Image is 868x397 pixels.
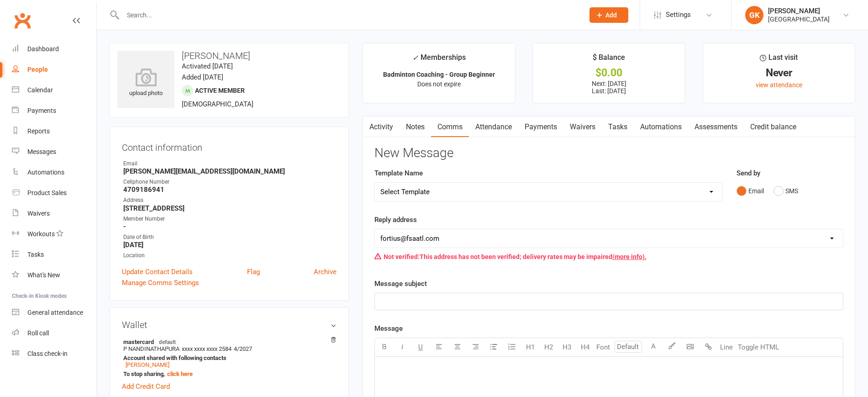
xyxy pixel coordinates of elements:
[518,116,563,138] a: Payments
[602,116,634,138] a: Tasks
[541,68,676,78] div: $0.00
[123,159,337,168] div: Email
[374,278,427,289] label: Message subject
[593,52,625,68] div: $ Balance
[123,233,337,242] div: Date of Birth
[182,100,253,108] span: [DEMOGRAPHIC_DATA]
[644,338,663,356] button: A
[412,53,418,62] i: ✓
[374,248,843,265] div: This address has not been verified; delivery rates may be impaired
[541,80,676,95] p: Next: [DATE] Last: [DATE]
[123,185,337,194] strong: 4709186941
[123,371,332,377] strong: To stop sharing,
[123,204,337,212] strong: [STREET_ADDRESS]
[736,182,764,200] button: Email
[123,251,337,260] div: Location
[768,15,830,23] div: [GEOGRAPHIC_DATA]
[122,139,337,153] h3: Contact information
[558,338,576,356] button: H3
[768,7,830,15] div: [PERSON_NAME]
[27,309,83,316] div: General attendance
[605,11,617,19] span: Add
[314,266,337,277] a: Archive
[594,338,612,356] button: Font
[374,323,403,334] label: Message
[117,51,341,61] h3: [PERSON_NAME]
[182,62,233,70] time: Activated [DATE]
[374,214,417,225] label: Reply address
[120,9,578,21] input: Search...
[123,241,337,249] strong: [DATE]
[615,341,642,353] input: Default
[27,230,55,238] div: Workouts
[363,116,400,138] a: Activity
[27,86,53,94] div: Calendar
[418,343,423,351] span: U
[123,178,337,186] div: Cellphone Number
[374,168,423,179] label: Template Name
[126,361,169,368] a: [PERSON_NAME]
[27,169,64,176] div: Automations
[589,7,628,23] button: Add
[12,244,96,265] a: Tasks
[122,277,199,288] a: Manage Comms Settings
[123,222,337,231] strong: -
[576,338,594,356] button: H4
[400,116,431,138] a: Notes
[27,210,50,217] div: Waivers
[27,148,56,155] div: Messages
[12,323,96,344] a: Roll call
[27,350,68,357] div: Class check-in
[167,371,193,377] a: click here
[756,81,802,89] a: view attendance
[717,338,736,356] button: Line
[417,80,461,88] span: Does not expire
[12,142,96,162] a: Messages
[521,338,539,356] button: H1
[27,45,59,53] div: Dashboard
[12,183,96,203] a: Product Sales
[374,146,843,160] h3: New Message
[711,68,847,78] div: Never
[384,253,420,260] strong: Not verified:
[736,338,781,356] button: Toggle HTML
[27,66,48,73] div: People
[27,271,60,279] div: What's New
[123,215,337,223] div: Member Number
[11,9,34,32] a: Clubworx
[12,121,96,142] a: Reports
[12,302,96,323] a: General attendance kiosk mode
[12,344,96,364] a: Class kiosk mode
[773,182,798,200] button: SMS
[123,196,337,205] div: Address
[634,116,688,138] a: Automations
[123,355,332,361] strong: Account shared with following contacts
[247,266,260,277] a: Flag
[117,68,174,98] div: upload photo
[122,337,337,379] li: P NANDINATHAPURA
[27,329,49,337] div: Roll call
[122,320,337,330] h3: Wallet
[411,338,430,356] button: U
[182,345,231,352] span: xxxx xxxx xxxx 2584
[612,253,647,260] a: (more info).
[234,345,252,352] span: 4/2027
[688,116,744,138] a: Assessments
[539,338,558,356] button: H2
[666,5,691,25] span: Settings
[736,168,760,179] label: Send by
[431,116,469,138] a: Comms
[745,6,763,24] div: GK
[12,39,96,59] a: Dashboard
[122,381,170,392] a: Add Credit Card
[123,338,332,345] strong: mastercard
[12,265,96,286] a: What's New
[12,59,96,80] a: People
[383,71,495,78] strong: Badminton Coaching - Group Beginner
[469,116,518,138] a: Attendance
[12,101,96,121] a: Payments
[760,52,798,68] div: Last visit
[412,52,466,69] div: Memberships
[12,80,96,101] a: Calendar
[182,73,223,81] time: Added [DATE]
